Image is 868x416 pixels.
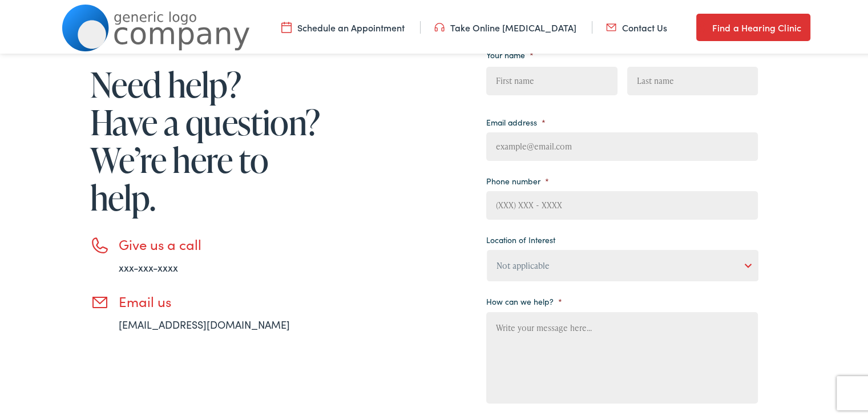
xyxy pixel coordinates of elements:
label: Your name [486,47,534,58]
a: xxx-xxx-xxxx [119,258,178,272]
label: Email address [486,115,546,125]
a: Schedule an Appointment [281,19,405,31]
label: Location of Interest [486,232,555,243]
a: Take Online [MEDICAL_DATA] [434,19,576,31]
h3: Give us a call [119,234,324,251]
h1: Need help? Have a question? We’re here to help. [90,63,324,214]
a: Find a Hearing Clinic [696,11,810,39]
input: Last name [627,64,758,93]
img: utility icon [696,18,706,32]
h3: Email us [119,291,324,308]
a: [EMAIL_ADDRESS][DOMAIN_NAME] [119,315,290,329]
img: utility icon [606,19,616,31]
img: utility icon [434,19,445,31]
input: example@email.com [486,130,758,159]
img: utility icon [281,19,292,31]
input: First name [486,64,617,93]
label: Phone number [486,173,549,184]
a: Contact Us [606,19,667,31]
label: How can we help? [486,294,562,304]
input: (XXX) XXX - XXXX [486,189,758,217]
